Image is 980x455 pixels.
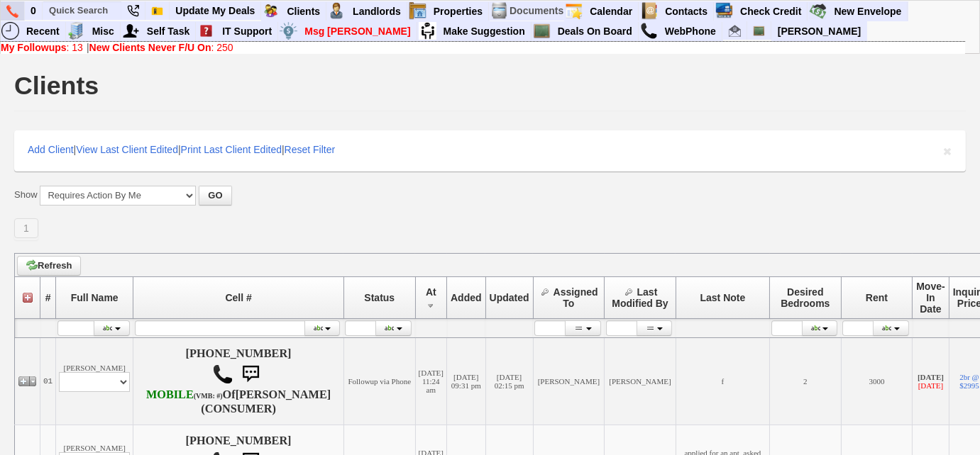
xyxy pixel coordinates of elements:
[14,218,38,238] a: 1
[426,286,436,298] span: At
[67,22,85,40] img: officebldg.png
[285,144,336,155] a: Reset Filter
[136,347,341,415] h4: [PHONE_NUMBER] Of (CONSUMER)
[772,22,866,40] a: [PERSON_NAME]
[485,337,533,425] td: [DATE] 02:15 pm
[122,22,140,40] img: myadd.png
[343,337,415,425] td: Followup via Phone
[1,22,19,40] img: recent.png
[89,42,211,53] b: New Clients Never F/U On
[753,25,765,37] img: chalkboard.png
[347,2,407,21] a: Landlords
[146,388,223,401] b: T-Mobile USA, Inc.
[612,286,668,309] span: Last Modified By
[734,2,808,21] a: Check Credit
[676,337,769,425] td: f
[89,42,233,53] a: New Clients Never F/U On: 250
[1,42,67,53] b: My Followups
[262,2,280,20] img: clients.png
[770,337,842,425] td: 2
[700,292,746,303] span: Last Note
[419,22,436,40] img: su2.jpg
[197,22,215,40] img: help2.png
[6,5,18,18] img: phone.png
[236,388,331,401] b: [PERSON_NAME]
[659,2,714,21] a: Contacts
[40,337,56,425] td: 01
[170,1,261,20] a: Update My Deals
[299,22,417,40] a: Msg [PERSON_NAME]
[40,276,56,318] th: #
[194,392,223,400] font: (VMB: #)
[146,388,194,401] font: MOBILE
[1,42,965,53] div: |
[640,2,658,20] img: contact.png
[490,2,508,20] img: docs.png
[715,2,733,20] img: creditreport.png
[212,364,233,385] img: call.png
[916,281,945,315] span: Move-In Date
[605,337,676,425] td: [PERSON_NAME]
[533,22,551,40] img: chalkboard.png
[151,5,163,17] img: Bookmark.png
[1,42,83,53] a: My Followups: 13
[584,2,639,21] a: Calendar
[554,286,598,309] span: Assigned To
[918,381,943,390] font: [DATE]
[225,292,251,303] span: Cell #
[21,22,66,40] a: Recent
[76,144,178,155] a: View Last Client Edited
[809,2,827,20] img: gmoney.png
[14,73,99,99] h1: Clients
[415,337,446,425] td: [DATE] 11:24 am
[304,26,410,37] font: Msg [PERSON_NAME]
[14,130,966,172] div: | | |
[918,373,944,381] b: [DATE]
[438,22,532,40] a: Make Suggestion
[141,22,196,40] a: Self Task
[533,337,605,425] td: [PERSON_NAME]
[659,22,722,40] a: WebPhone
[25,1,43,20] a: 0
[428,2,489,21] a: Properties
[281,2,326,21] a: Clients
[490,292,529,303] span: Updated
[729,25,741,37] img: Renata@HomeSweetHomeProperties.com
[43,1,121,19] input: Quick Search
[236,360,265,388] img: sms.png
[959,373,979,390] a: 2br @ $2995
[565,2,583,20] img: appt_icon.png
[17,256,81,276] a: Refresh
[56,337,133,425] td: [PERSON_NAME]
[781,286,830,309] span: Desired Bedrooms
[364,292,395,303] span: Status
[328,2,346,20] img: landlord.png
[127,5,139,17] img: phone22.png
[828,2,908,21] a: New Envelope
[280,22,297,40] img: money.png
[199,186,231,206] button: GO
[409,2,426,20] img: properties.png
[71,292,119,303] span: Full Name
[181,144,282,155] a: Print Last Client Edited
[640,22,658,40] img: call.png
[451,292,482,303] span: Added
[552,22,639,40] a: Deals On Board
[87,22,121,40] a: Misc
[509,1,564,21] td: Documents
[28,144,74,155] a: Add Client
[841,337,913,425] td: 3000
[447,337,486,425] td: [DATE] 09:31 pm
[216,22,278,40] a: IT Support
[866,292,888,303] span: Rent
[14,189,38,201] label: Show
